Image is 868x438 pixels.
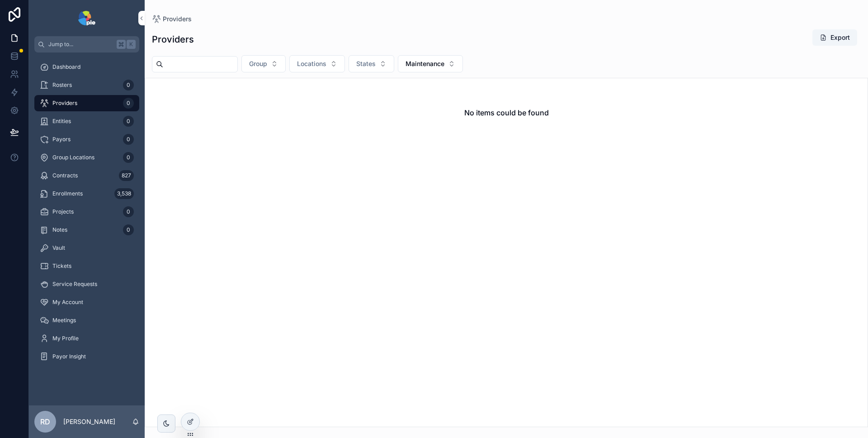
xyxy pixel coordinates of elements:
span: States [356,59,376,68]
a: Rosters0 [34,77,139,93]
a: Projects0 [34,204,139,220]
div: 0 [123,134,134,145]
button: Select Button [398,55,463,72]
span: Rosters [52,81,72,89]
span: Contracts [52,172,78,179]
a: Entities0 [34,113,139,129]
div: 0 [123,116,134,127]
a: Vault [34,240,139,256]
span: Enrollments [52,190,83,197]
button: Select Button [241,55,286,72]
a: Group Locations0 [34,149,139,166]
span: Payors [52,136,71,143]
span: Tickets [52,262,71,270]
span: Dashboard [52,63,80,71]
a: My Account [34,294,139,310]
span: K [127,41,135,48]
h2: No items could be found [464,107,549,118]
a: Dashboard [34,59,139,75]
a: Notes0 [34,222,139,238]
a: Providers0 [34,95,139,111]
span: Service Requests [52,281,97,288]
a: Enrollments3,538 [34,186,139,202]
span: My Account [52,299,83,306]
span: Jump to... [48,41,113,48]
div: 0 [123,206,134,217]
div: scrollable content [29,52,145,376]
a: Payors0 [34,131,139,148]
button: Select Button [349,55,394,72]
span: Entities [52,118,71,125]
img: App logo [78,11,95,25]
span: Group Locations [52,154,94,161]
span: Group [249,59,267,68]
p: [PERSON_NAME] [63,417,115,426]
a: Meetings [34,312,139,328]
span: Meetings [52,317,76,324]
a: Providers [152,14,192,24]
div: 0 [123,98,134,109]
span: Notes [52,226,67,233]
a: Tickets [34,258,139,274]
button: Export [812,29,857,46]
div: 0 [123,152,134,163]
button: Select Button [289,55,345,72]
span: Providers [163,14,192,24]
button: Jump to...K [34,36,139,52]
div: 0 [123,224,134,235]
span: My Profile [52,335,79,342]
span: Vault [52,244,65,252]
a: Payor Insight [34,348,139,365]
span: RD [40,416,50,427]
a: Service Requests [34,276,139,292]
span: Locations [297,59,326,68]
span: Maintenance [406,59,444,68]
div: 827 [119,170,134,181]
div: 3,538 [114,188,134,199]
span: Providers [52,100,77,107]
div: 0 [123,80,134,90]
a: Contracts827 [34,167,139,184]
h1: Providers [152,33,194,46]
span: Payor Insight [52,353,86,360]
span: Projects [52,208,74,215]
a: My Profile [34,330,139,347]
